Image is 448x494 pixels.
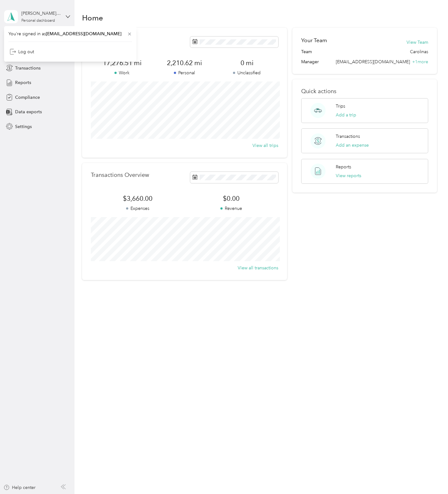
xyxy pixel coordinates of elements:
p: Expenses [91,205,185,212]
span: You’re signed in as [8,31,132,37]
iframe: Everlance-gr Chat Button Frame [413,459,448,494]
div: [PERSON_NAME] [PERSON_NAME] [21,10,61,17]
p: Reports [336,164,351,170]
p: Transactions Overview [91,172,149,178]
span: + 1 more [412,59,428,65]
button: View Team [407,39,428,46]
h2: Your Team [301,36,327,44]
p: Work [91,70,153,76]
p: Transactions [336,133,360,140]
div: Log out [10,48,34,55]
span: 17,276.51 mi [91,59,153,67]
span: Carolinas [410,48,428,55]
span: Manager [301,59,319,65]
button: Help center [3,484,36,491]
span: Compliance [15,94,40,101]
button: Add a trip [336,112,356,118]
p: Quick actions [301,88,428,95]
span: Team [301,48,312,55]
button: Add an expense [336,142,369,149]
p: Trips [336,103,345,109]
button: View reports [336,172,361,179]
p: Unclassified [216,70,278,76]
span: [EMAIL_ADDRESS][DOMAIN_NAME] [336,59,410,65]
span: 0 mi [216,59,278,67]
h1: Home [82,14,103,21]
div: Personal dashboard [21,19,55,23]
p: Personal [153,70,216,76]
span: Transactions [15,65,41,71]
p: Revenue [185,205,278,212]
span: [EMAIL_ADDRESS][DOMAIN_NAME] [46,31,121,36]
span: 2,210.62 mi [153,59,216,67]
span: Reports [15,79,31,86]
span: Data exports [15,109,42,115]
button: View all transactions [238,265,278,271]
span: Settings [15,123,32,130]
button: View all trips [252,142,278,149]
span: $3,660.00 [91,194,185,203]
span: $0.00 [185,194,278,203]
